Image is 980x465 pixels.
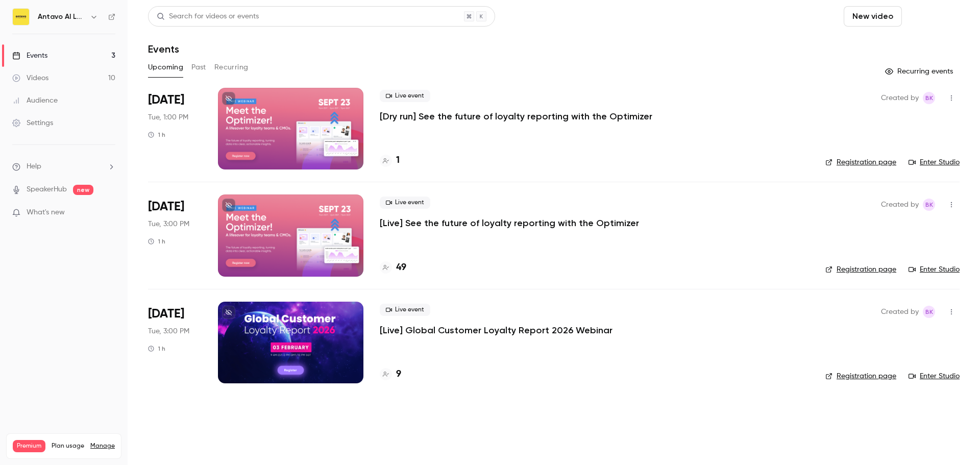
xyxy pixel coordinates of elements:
[148,219,189,229] span: Tue, 3:00 PM
[13,9,29,25] img: Antavo AI Loyalty Cloud
[380,324,612,336] a: [Live] Global Customer Loyalty Report 2026 Webinar
[90,442,115,450] a: Manage
[909,157,960,167] a: Enter Studio
[825,157,896,167] a: Registration page
[909,264,960,275] a: Enter Studio
[148,59,183,76] button: Upcoming
[825,264,896,275] a: Registration page
[825,371,896,381] a: Registration page
[844,6,902,27] button: New video
[881,306,919,318] span: Created by
[923,92,935,104] span: Barbara Kekes Szabo
[38,12,86,22] h6: Antavo AI Loyalty Cloud
[12,73,48,83] div: Videos
[380,368,401,381] a: 9
[881,199,919,211] span: Created by
[148,112,188,123] span: Tue, 1:00 PM
[52,442,84,450] span: Plan usage
[909,371,960,381] a: Enter Studio
[925,306,933,318] span: BK
[880,63,960,80] button: Recurring events
[148,43,179,55] h1: Events
[380,197,430,209] span: Live event
[73,185,93,195] span: new
[148,194,202,276] div: Sep 23 Tue, 3:00 PM (Europe/Budapest)
[925,199,933,211] span: BK
[148,237,165,246] div: 1 h
[396,368,401,381] h4: 9
[12,51,47,61] div: Events
[396,261,406,275] h4: 49
[148,199,184,215] span: [DATE]
[906,6,960,27] button: Schedule
[923,199,935,211] span: Barbara Kekes Szabo
[148,302,202,383] div: Feb 3 Tue, 3:00 PM (Europe/Budapest)
[214,59,249,76] button: Recurring
[380,90,430,102] span: Live event
[380,154,400,167] a: 1
[13,440,45,452] span: Premium
[881,92,919,104] span: Created by
[148,306,184,322] span: [DATE]
[191,59,206,76] button: Past
[396,154,400,167] h4: 1
[157,11,259,22] div: Search for videos or events
[27,184,67,195] a: SpeakerHub
[925,92,933,104] span: BK
[12,95,58,106] div: Audience
[380,110,652,123] a: [Dry run] See the future of loyalty reporting with the Optimizer
[148,92,184,108] span: [DATE]
[27,161,41,172] span: Help
[148,88,202,169] div: Sep 16 Tue, 1:00 PM (Europe/Budapest)
[12,118,53,128] div: Settings
[12,161,115,172] li: help-dropdown-opener
[380,217,639,229] a: [Live] See the future of loyalty reporting with the Optimizer
[148,345,165,353] div: 1 h
[27,207,65,218] span: What's new
[923,306,935,318] span: Barbara Kekes Szabo
[380,261,406,275] a: 49
[148,131,165,139] div: 1 h
[380,304,430,316] span: Live event
[103,208,115,217] iframe: Noticeable Trigger
[148,326,189,336] span: Tue, 3:00 PM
